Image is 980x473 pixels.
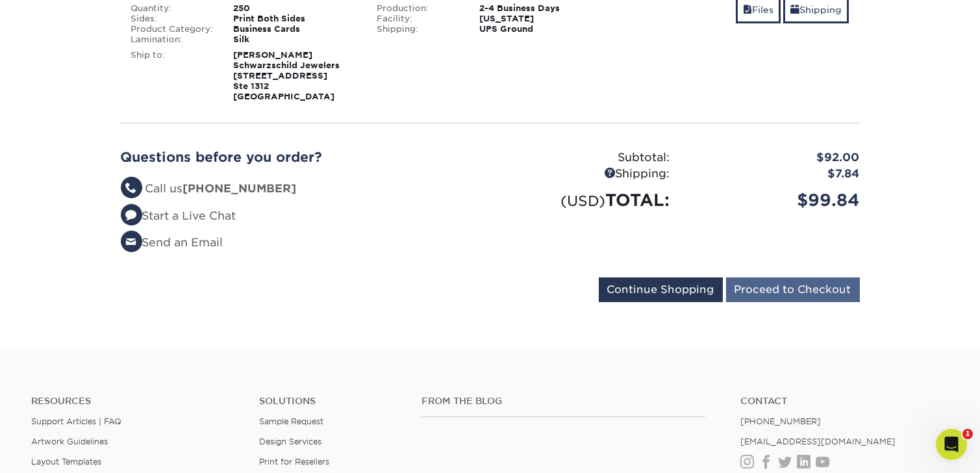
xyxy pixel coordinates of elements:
[223,24,367,34] div: Business Cards
[367,3,470,14] div: Production:
[367,24,470,34] div: Shipping:
[962,429,973,439] span: 1
[726,277,860,302] input: Proceed to Checkout
[740,396,949,407] a: Contact
[470,14,613,24] div: [US_STATE]
[740,437,896,446] a: [EMAIL_ADDRESS][DOMAIN_NAME]
[599,277,723,302] input: Continue Shopping
[31,416,121,426] a: Support Articles | FAQ
[121,236,223,249] a: Send an Email
[561,192,606,209] small: (USD)
[790,5,799,15] span: shipping
[259,416,323,426] a: Sample Request
[367,14,470,24] div: Facility:
[31,457,101,467] a: Layout Templates
[233,50,340,101] strong: [PERSON_NAME] Schwarzschild Jewelers [STREET_ADDRESS] Ste 1312 [GEOGRAPHIC_DATA]
[259,457,329,467] a: Print for Resellers
[183,182,297,195] strong: [PHONE_NUMBER]
[121,3,224,14] div: Quantity:
[743,5,752,15] span: files
[121,14,224,24] div: Sides:
[470,24,613,34] div: UPS Ground
[680,166,870,183] div: $7.84
[259,396,403,407] h4: Solutions
[121,209,236,222] a: Start a Live Chat
[121,149,481,165] h2: Questions before you order?
[680,149,870,166] div: $92.00
[223,3,367,14] div: 250
[121,181,481,198] li: Call us
[936,429,967,460] iframe: Intercom live chat
[31,437,108,446] a: Artwork Guidelines
[259,437,321,446] a: Design Services
[421,396,705,407] h4: From the Blog
[31,396,240,407] h4: Resources
[740,416,821,426] a: [PHONE_NUMBER]
[121,34,224,45] div: Lamination:
[680,188,870,212] div: $99.84
[490,166,680,183] div: Shipping:
[223,34,367,45] div: Silk
[490,188,680,212] div: TOTAL:
[490,149,680,166] div: Subtotal:
[470,3,613,14] div: 2-4 Business Days
[121,24,224,34] div: Product Category:
[223,14,367,24] div: Print Both Sides
[121,50,224,102] div: Ship to:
